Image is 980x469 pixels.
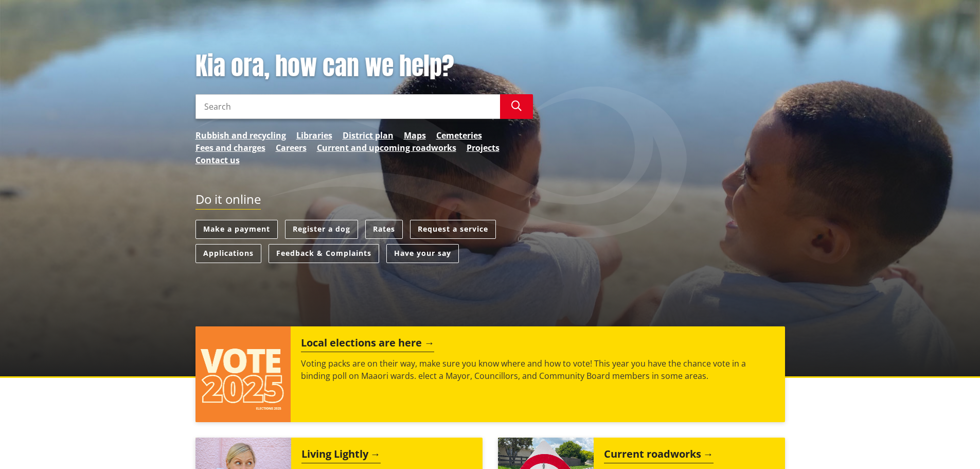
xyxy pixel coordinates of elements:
[195,142,265,154] a: Fees and charges
[276,142,307,154] a: Careers
[195,220,278,239] a: Make a payment
[195,51,533,81] h1: Kia ora, how can we help?
[404,129,426,142] a: Maps
[301,357,774,382] p: Voting packs are on their way, make sure you know where and how to vote! This year you have the c...
[301,448,381,463] h2: Living Lightly
[386,244,459,263] a: Have your say
[365,220,403,239] a: Rates
[467,142,500,154] a: Projects
[933,426,970,463] iframe: Messenger Launcher
[195,129,286,142] a: Rubbish and recycling
[317,142,456,154] a: Current and upcoming roadworks
[410,220,496,239] a: Request a service
[195,154,240,166] a: Contact us
[269,244,379,263] a: Feedback & Complaints
[296,129,332,142] a: Libraries
[195,326,291,422] img: Vote 2025
[436,129,482,142] a: Cemeteries
[301,337,434,352] h2: Local elections are here
[285,220,358,239] a: Register a dog
[343,129,394,142] a: District plan
[195,94,500,119] input: Search input
[195,192,261,210] h2: Do it online
[195,326,785,422] a: Local elections are here Voting packs are on their way, make sure you know where and how to vote!...
[195,244,261,263] a: Applications
[604,448,714,463] h2: Current roadworks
